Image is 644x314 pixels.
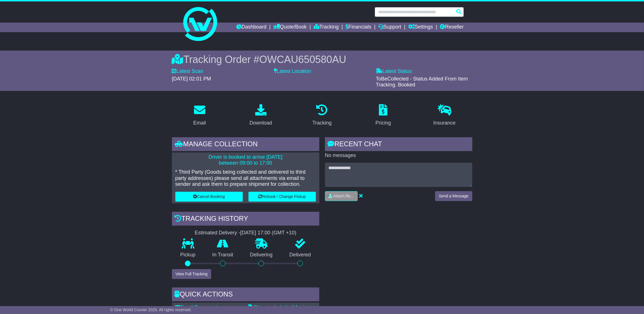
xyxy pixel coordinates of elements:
span: OWCAU650580AU [259,54,346,65]
a: Email [189,102,209,129]
p: No messages [325,152,472,159]
a: Quote/Book [273,23,307,32]
div: RECENT CHAT [325,137,472,152]
div: Tracking [312,119,331,127]
div: Estimated Delivery - [172,230,319,236]
button: Cancel Booking [175,192,243,202]
p: In Transit [204,252,242,258]
a: Support [378,23,401,32]
p: Delivered [281,252,319,258]
span: [DATE] 02:01 PM [172,76,211,82]
div: Email [193,119,206,127]
a: Pricing [372,102,395,129]
button: Send a Message [435,191,472,201]
a: Tracking [314,23,339,32]
span: ToBeCollected - Status Added From Item Tracking. Booked [376,76,468,88]
a: Email Documents [175,304,220,310]
button: View Full Tracking [172,269,211,279]
div: Quick Actions [172,287,319,303]
a: Shipping Label - A4 printer [248,304,313,310]
div: Tracking history [172,212,319,227]
div: Pricing [376,119,391,127]
a: Financials [346,23,371,32]
button: Rebook / Change Pickup [248,192,316,202]
a: Settings [408,23,433,32]
a: Dashboard [236,23,267,32]
a: Insurance [430,102,459,129]
a: Download [246,102,276,129]
p: Pickup [172,252,204,258]
p: * Third Party (Goods being collected and delivered to third party addresses) please send all atta... [175,169,316,187]
a: Reseller [440,23,464,32]
div: Tracking Order # [172,53,472,66]
div: [DATE] 17:00 (GMT +10) [240,230,296,236]
div: Manage collection [172,137,319,152]
a: Tracking [309,102,335,129]
p: Driver is booked to arrive [DATE] between 09:00 to 17:00 [175,154,316,166]
label: Latest Location [274,68,311,75]
div: Download [250,119,272,127]
label: Latest Scan [172,68,203,75]
span: © One World Courier 2025. All rights reserved. [110,308,192,312]
label: Latest Status [376,68,412,75]
p: Delivering [242,252,281,258]
div: Insurance [433,119,456,127]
